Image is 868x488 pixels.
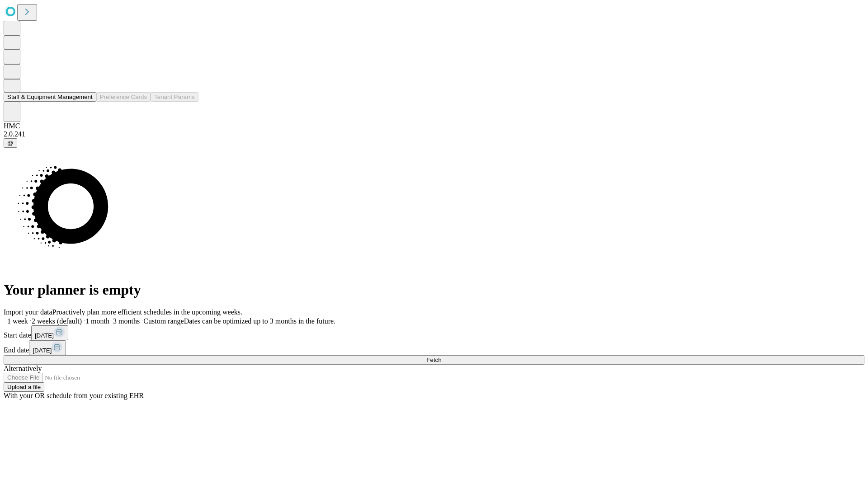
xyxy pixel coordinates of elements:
span: 3 months [113,317,140,325]
span: Alternatively [4,365,42,372]
button: Fetch [4,355,864,365]
span: Fetch [426,357,441,363]
span: [DATE] [35,332,54,339]
div: End date [4,340,864,355]
button: @ [4,138,17,148]
button: Preference Cards [96,92,151,102]
span: Dates can be optimized up to 3 months in the future. [184,317,335,325]
h1: Your planner is empty [4,282,864,298]
button: [DATE] [31,325,68,340]
span: With your OR schedule from your existing EHR [4,392,144,399]
span: 1 month [85,317,109,325]
span: 2 weeks (default) [32,317,82,325]
span: [DATE] [33,347,52,354]
span: Custom range [143,317,184,325]
div: HMC [4,122,864,130]
button: Upload a file [4,382,44,392]
div: Start date [4,325,864,340]
span: Proactively plan more efficient schedules in the upcoming weeks. [52,308,242,316]
span: 1 week [7,317,28,325]
button: [DATE] [29,340,66,355]
button: Staff & Equipment Management [4,92,96,102]
span: Import your data [4,308,52,316]
button: Tenant Params [151,92,198,102]
span: @ [7,140,14,146]
div: 2.0.241 [4,130,864,138]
